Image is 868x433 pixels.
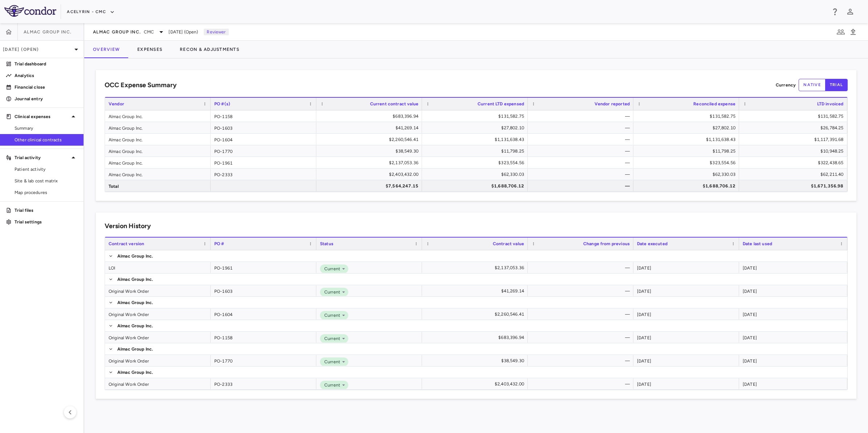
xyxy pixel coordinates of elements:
[534,285,630,297] div: —
[105,332,211,343] div: Original Work Order
[15,61,78,67] p: Trial dashboard
[105,262,211,273] div: LOI
[746,157,844,169] div: $322,438.65
[117,369,153,376] p: Almac Group Inc.
[15,178,78,184] span: Site & lab cost matrix
[429,285,524,297] div: $41,269.14
[24,29,72,35] span: Almac Group Inc.
[693,101,735,106] span: Reconciled expense
[429,180,524,192] div: $1,688,706.12
[93,29,141,35] span: Almac Group Inc.
[739,355,847,366] div: [DATE]
[583,241,630,246] span: Change from previous
[429,378,524,390] div: $2,403,432.00
[534,332,630,343] div: —
[211,157,316,168] div: PO-1961
[370,101,418,106] span: Current contract value
[746,134,844,145] div: $1,117,391.68
[633,378,739,389] div: [DATE]
[144,29,154,35] span: CMC
[640,180,735,192] div: $1,688,706.12
[211,355,316,366] div: PO-1770
[493,241,524,246] span: Contract value
[105,355,211,366] div: Original Work Order
[15,84,78,90] p: Financial close
[109,101,124,106] span: Vendor
[15,207,78,214] p: Trial files
[214,101,230,106] span: PO #(s)
[429,308,524,320] div: $2,260,546.41
[321,335,340,342] span: Current
[105,308,211,320] div: Original Work Order
[117,253,153,259] p: Almac Group Inc.
[534,308,630,320] div: —
[109,241,144,246] span: Contract version
[211,169,316,180] div: PO-2333
[429,157,524,169] div: $323,554.56
[3,46,72,53] p: [DATE] (Open)
[595,101,630,106] span: Vendor reported
[776,82,796,88] p: Currency
[211,308,316,320] div: PO-1604
[739,262,847,273] div: [DATE]
[746,169,844,180] div: $62,211.40
[534,169,630,180] div: —
[4,5,56,17] img: logo-full-SnFGN8VE.png
[534,157,630,169] div: —
[211,145,316,157] div: PO-1770
[633,332,739,343] div: [DATE]
[211,134,316,145] div: PO-1604
[429,355,524,367] div: $38,549.30
[323,157,418,169] div: $2,137,053.36
[204,29,228,35] p: Reviewer
[640,110,735,122] div: $131,582.75
[323,169,418,180] div: $2,403,432.00
[825,79,848,91] button: trial
[15,113,69,120] p: Clinical expenses
[534,378,630,390] div: —
[15,137,78,143] span: Other clinical contracts
[534,134,630,145] div: —
[105,122,211,133] div: Almac Group Inc.
[15,166,78,173] span: Patient activity
[534,262,630,274] div: —
[105,180,211,191] div: Total
[15,72,78,79] p: Analytics
[211,332,316,343] div: PO-1158
[15,154,69,161] p: Trial activity
[211,285,316,296] div: PO-1603
[84,41,129,58] button: Overview
[640,122,735,134] div: $27,802.10
[169,29,198,35] span: [DATE] (Open)
[323,134,418,145] div: $2,260,546.41
[105,80,177,90] h6: OCC Expense Summary
[739,378,847,389] div: [DATE]
[15,96,78,102] p: Journal entry
[105,221,151,231] h6: Version History
[211,122,316,133] div: PO-1603
[117,299,153,306] p: Almac Group Inc.
[739,332,847,343] div: [DATE]
[746,122,844,134] div: $26,784.25
[746,180,844,192] div: $1,671,356.98
[429,122,524,134] div: $27,802.10
[429,262,524,274] div: $2,137,053.36
[429,169,524,180] div: $62,330.03
[321,312,340,319] span: Current
[534,355,630,367] div: —
[15,189,78,196] span: Map procedures
[105,134,211,145] div: Almac Group Inc.
[534,145,630,157] div: —
[640,134,735,145] div: $1,131,638.43
[211,378,316,389] div: PO-2333
[105,157,211,168] div: Almac Group Inc.
[640,169,735,180] div: $62,330.03
[640,145,735,157] div: $11,798.25
[117,276,153,283] p: Almac Group Inc.
[321,359,340,365] span: Current
[746,145,844,157] div: $10,948.25
[739,285,847,296] div: [DATE]
[633,285,739,296] div: [DATE]
[211,262,316,273] div: PO-1961
[534,110,630,122] div: —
